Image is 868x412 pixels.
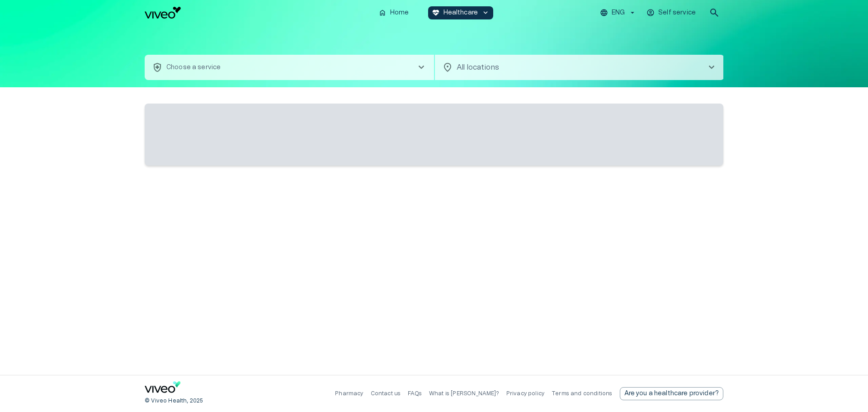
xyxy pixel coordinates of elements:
[428,6,494,19] button: ecg_heartHealthcarekeyboard_arrow_down
[145,381,181,396] a: Navigate to home page
[335,391,363,396] a: Pharmacy
[624,389,719,398] p: Are you a healthcare provider?
[457,62,692,73] p: All locations
[145,7,371,19] a: Navigate to homepage
[620,387,724,400] a: Send email to partnership request to viveo
[390,8,409,18] p: Home
[506,391,544,396] a: Privacy policy
[371,390,401,398] p: Contact us
[432,9,440,17] span: ecg_heart
[416,62,427,73] span: chevron_right
[378,9,387,17] span: home
[145,7,181,19] img: Viveo logo
[408,391,422,396] a: FAQs
[152,62,163,73] span: health_and_safety
[375,6,414,19] button: homeHome
[706,62,717,73] span: chevron_right
[552,391,612,396] a: Terms and conditions
[443,8,478,18] p: Healthcare
[709,7,720,18] span: search
[166,63,221,72] p: Choose a service
[612,8,625,18] p: ENG
[658,8,696,18] p: Self service
[620,387,724,400] div: Are you a healthcare provider?
[645,6,698,19] button: Self service
[145,104,723,166] span: ‌
[145,397,203,405] p: © Viveo Health, 2025
[429,390,499,398] p: What is [PERSON_NAME]?
[145,55,434,80] button: health_and_safetyChoose a servicechevron_right
[705,4,723,22] button: open search modal
[599,6,638,19] button: ENG
[481,9,490,17] span: keyboard_arrow_down
[442,62,453,73] span: location_on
